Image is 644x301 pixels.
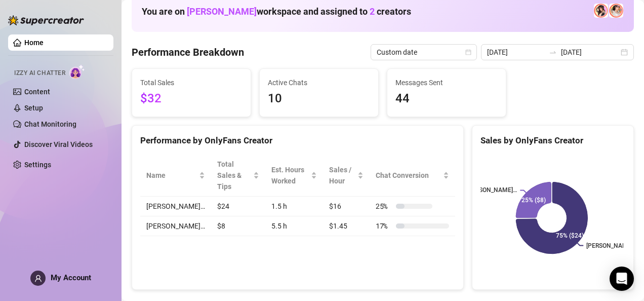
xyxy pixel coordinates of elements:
[549,48,557,56] span: to
[265,216,323,236] td: 5.5 h
[140,134,455,147] div: Performance by OnlyFans Creator
[586,242,637,249] text: [PERSON_NAME]…
[549,48,557,56] span: swap-right
[594,4,608,18] img: Holly
[268,77,370,88] span: Active Chats
[465,49,471,55] span: calendar
[395,89,498,108] span: 44
[140,197,211,216] td: [PERSON_NAME]…
[24,140,93,148] a: Discover Viral Videos
[51,273,91,282] span: My Account
[323,216,370,236] td: $1.45
[561,47,619,58] input: End date
[24,161,51,169] a: Settings
[329,164,355,186] span: Sales / Hour
[268,89,370,108] span: 10
[140,77,243,88] span: Total Sales
[370,155,455,197] th: Chat Conversion
[24,120,76,128] a: Chat Monitoring
[271,164,309,186] div: Est. Hours Worked
[140,155,211,197] th: Name
[132,45,244,59] h4: Performance Breakdown
[610,267,634,291] div: Open Intercom Messenger
[24,88,50,96] a: Content
[142,6,411,17] h1: You are on workspace and assigned to creators
[376,170,441,181] span: Chat Conversion
[211,155,265,197] th: Total Sales & Tips
[211,197,265,216] td: $24
[487,47,545,58] input: Start date
[323,197,370,216] td: $16
[187,6,257,17] span: [PERSON_NAME]
[140,89,243,108] span: $32
[69,64,85,79] img: AI Chatter
[376,220,392,232] span: 17 %
[14,68,65,78] span: Izzy AI Chatter
[146,170,197,181] span: Name
[323,155,370,197] th: Sales / Hour
[8,15,84,25] img: logo-BBDzfeDw.svg
[217,159,251,192] span: Total Sales & Tips
[376,201,392,212] span: 25 %
[140,216,211,236] td: [PERSON_NAME]…
[395,77,498,88] span: Messages Sent
[466,187,517,194] text: [PERSON_NAME]…
[609,4,623,18] img: 𝖍𝖔𝖑𝖑𝖞
[370,6,375,17] span: 2
[34,275,42,282] span: user
[24,39,44,47] a: Home
[24,104,43,112] a: Setup
[211,216,265,236] td: $8
[377,45,471,60] span: Custom date
[265,197,323,216] td: 1.5 h
[480,134,625,147] div: Sales by OnlyFans Creator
